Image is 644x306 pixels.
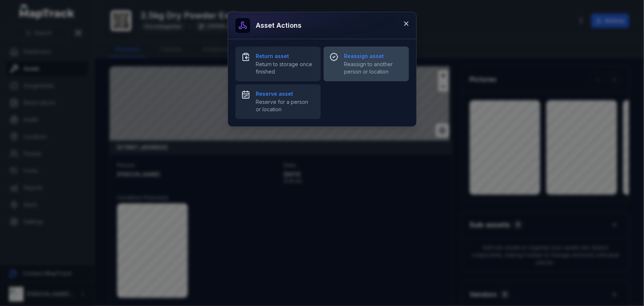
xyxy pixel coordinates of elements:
[344,61,403,75] span: Reassign to another person or location
[256,52,315,60] strong: Return asset
[256,98,315,113] span: Reserve for a person or location
[344,52,403,60] strong: Reassign asset
[256,20,302,31] h3: Asset actions
[256,90,315,98] strong: Reserve asset
[235,84,321,119] button: Reserve assetReserve for a person or location
[235,47,321,81] button: Return assetReturn to storage once finished
[256,61,315,75] span: Return to storage once finished
[324,47,409,81] button: Reassign assetReassign to another person or location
